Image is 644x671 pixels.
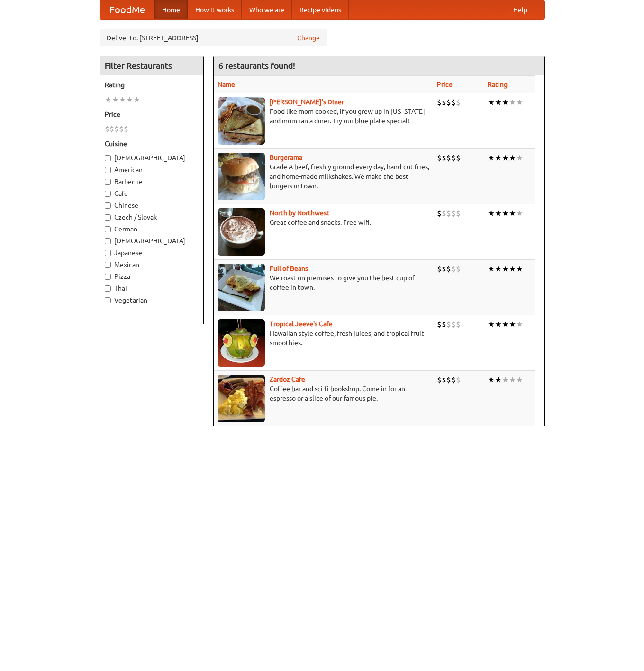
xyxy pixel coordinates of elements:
[516,97,523,108] li: ★
[105,262,111,268] input: Mexican
[446,319,451,330] li: $
[509,97,516,108] li: ★
[437,319,442,330] li: $
[488,208,495,219] li: ★
[446,264,451,274] li: $
[446,153,451,163] li: $
[509,208,516,219] li: ★
[495,97,502,108] li: ★
[105,179,111,185] input: Barbecue
[105,155,111,161] input: [DEMOGRAPHIC_DATA]
[502,319,509,330] li: ★
[218,61,295,70] ng-pluralize: 6 restaurants found!
[495,375,502,385] li: ★
[270,154,302,161] b: Burgerama
[446,97,451,108] li: $
[100,29,327,46] div: Deliver to: [STREET_ADDRESS]
[516,319,523,330] li: ★
[105,284,199,293] label: Thai
[105,214,111,221] input: Czech / Slovak
[516,375,523,385] li: ★
[502,97,509,108] li: ★
[126,94,133,105] li: ★
[105,238,111,244] input: [DEMOGRAPHIC_DATA]
[502,264,509,274] li: ★
[437,153,442,163] li: $
[105,226,111,232] input: German
[437,375,442,385] li: $
[516,208,523,219] li: ★
[488,97,495,108] li: ★
[112,94,119,105] li: ★
[105,153,199,163] label: [DEMOGRAPHIC_DATA]
[105,260,199,269] label: Mexican
[105,285,111,292] input: Thai
[105,297,111,303] input: Vegetarian
[456,264,461,274] li: $
[105,139,199,148] h5: Cuisine
[218,97,265,145] img: sallys.jpg
[105,236,199,246] label: [DEMOGRAPHIC_DATA]
[270,209,329,217] a: North by Northwest
[442,97,446,108] li: $
[100,56,203,75] h4: Filter Restaurants
[105,189,199,198] label: Cafe
[270,320,333,328] a: Tropical Jeeve's Cafe
[114,124,119,134] li: $
[218,264,265,311] img: beans.jpg
[218,375,265,422] img: zardoz.jpg
[270,265,308,272] a: Full of Beans
[456,375,461,385] li: $
[488,81,508,88] a: Rating
[516,153,523,163] li: ★
[188,0,242,19] a: How it works
[297,33,320,43] a: Change
[270,98,344,106] b: [PERSON_NAME]'s Diner
[105,274,111,280] input: Pizza
[105,272,199,281] label: Pizza
[488,153,495,163] li: ★
[242,0,292,19] a: Who we are
[502,375,509,385] li: ★
[100,0,154,19] a: FoodMe
[105,224,199,234] label: German
[437,97,442,108] li: $
[495,264,502,274] li: ★
[105,191,111,197] input: Cafe
[437,264,442,274] li: $
[451,153,456,163] li: $
[502,208,509,219] li: ★
[105,165,199,175] label: American
[451,97,456,108] li: $
[218,329,429,348] p: Hawaiian style coffee, fresh juices, and tropical fruit smoothies.
[442,375,446,385] li: $
[119,94,126,105] li: ★
[495,319,502,330] li: ★
[488,319,495,330] li: ★
[442,208,446,219] li: $
[105,124,109,134] li: $
[218,162,429,191] p: Grade A beef, freshly ground every day, hand-cut fries, and home-made milkshakes. We make the bes...
[218,153,265,200] img: burgerama.jpg
[456,97,461,108] li: $
[451,319,456,330] li: $
[105,295,199,305] label: Vegetarian
[516,264,523,274] li: ★
[442,319,446,330] li: $
[218,273,429,292] p: We roast on premises to give you the best cup of coffee in town.
[509,375,516,385] li: ★
[105,248,199,257] label: Japanese
[270,376,305,383] a: Zardoz Cafe
[218,218,429,227] p: Great coffee and snacks. Free wifi.
[509,319,516,330] li: ★
[218,319,265,367] img: jeeves.jpg
[456,208,461,219] li: $
[292,0,349,19] a: Recipe videos
[446,208,451,219] li: $
[218,384,429,403] p: Coffee bar and sci-fi bookshop. Come in for an espresso or a slice of our famous pie.
[105,212,199,222] label: Czech / Slovak
[502,153,509,163] li: ★
[451,375,456,385] li: $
